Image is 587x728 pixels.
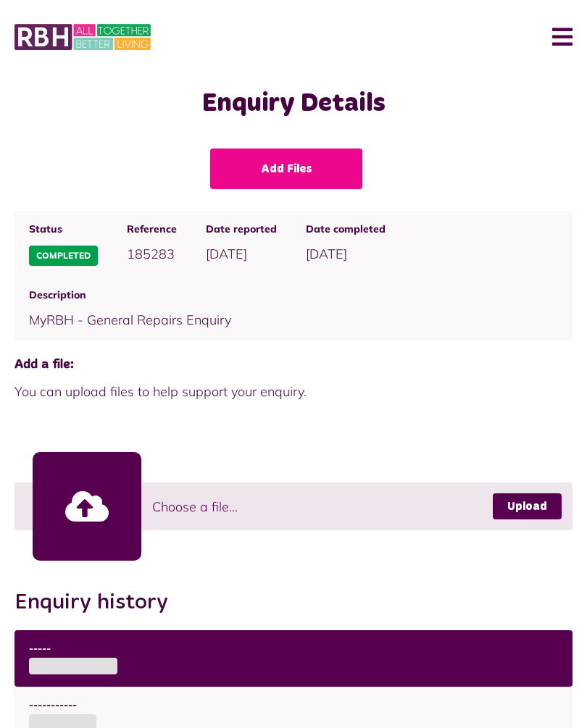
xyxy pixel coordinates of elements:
span: Description [29,288,558,303]
span: You can upload files to help support your enquiry. [14,382,573,401]
span: Completed [29,246,98,266]
span: Status [29,222,98,237]
a: Upload [493,493,562,519]
span: MyRBH - General Repairs Enquiry [29,311,231,328]
span: 185283 [127,246,175,262]
a: Add Files [210,148,362,189]
img: MyRBH [14,22,151,52]
span: Date completed [306,222,386,237]
span: Choose a file... [152,497,238,516]
h2: Enquiry history [14,590,573,616]
span: Add a file: [14,355,573,375]
h1: Enquiry Details [14,88,573,120]
span: [DATE] [206,246,247,262]
span: Reference [127,222,177,237]
span: [DATE] [306,246,347,262]
span: Date reported [206,222,277,237]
